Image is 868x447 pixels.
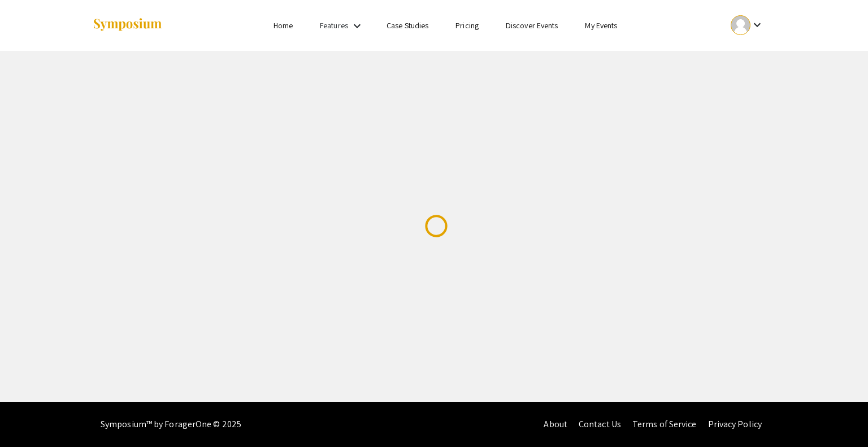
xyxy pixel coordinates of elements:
img: Symposium by ForagerOne [92,18,163,33]
div: Symposium™ by ForagerOne © 2025 [101,402,241,447]
a: Terms of Service [632,418,697,430]
mat-icon: Expand account dropdown [750,18,764,32]
mat-icon: Expand Features list [350,19,364,33]
a: Pricing [455,20,479,31]
a: About [544,418,567,430]
button: Expand account dropdown [719,12,776,38]
a: Privacy Policy [708,418,762,430]
a: Discover Events [506,20,558,31]
a: Home [274,20,293,31]
a: Case Studies [387,20,428,31]
a: Contact Us [579,418,621,430]
a: My Events [585,20,617,31]
a: Features [320,20,348,31]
